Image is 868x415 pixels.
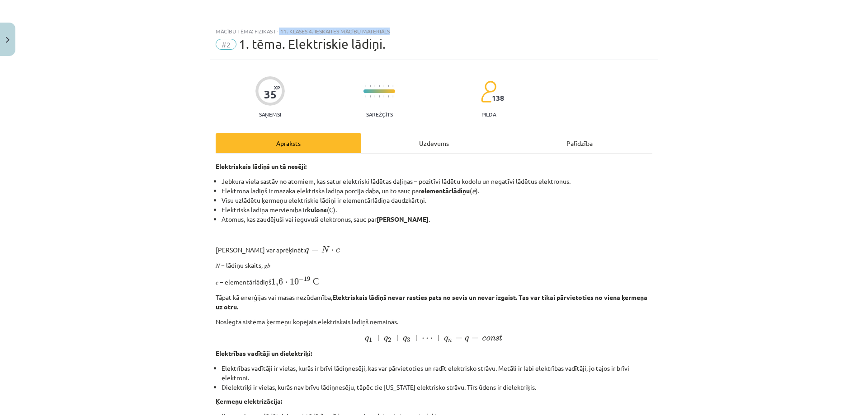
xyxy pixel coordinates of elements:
[455,337,462,340] span: =
[331,250,334,252] span: ⋅
[216,261,652,270] p: 𝑁 − lādiņu skaits, 𝑔𝑏
[370,95,371,98] img: icon-short-line-57e1e144782c952c97e751825c79c345078a6d821885a25fce030b3d8c18986b.svg
[481,335,502,341] span: const
[222,382,652,392] li: Dielektriķi ir vielas, kurās nav brīvu lādiņnesēju, tāpēc tie [US_STATE] elektrisko strāvu. Tīrs ...
[422,338,433,340] span: ⋯
[413,335,420,342] span: +
[392,95,393,98] img: icon-short-line-57e1e144782c952c97e751825c79c345078a6d821885a25fce030b3d8c18986b.svg
[361,133,507,153] div: Uzdevums
[481,80,496,103] img: students-c634bb4e5e11cddfef0936a35e636f08e4e9abd3cc4e673bd6f9a4125e45ecb1.svg
[307,205,327,214] b: kulons
[507,133,652,153] div: Palīdzība
[313,281,318,284] span: С
[388,337,391,342] span: 2
[370,85,371,87] img: icon-short-line-57e1e144782c952c97e751825c79c345078a6d821885a25fce030b3d8c18986b.svg
[216,28,652,34] div: Mācību tēma: Fizikas i - 11. klases 4. ieskaites mācību materiāls
[321,246,330,253] span: N
[216,133,361,153] div: Apraksts
[481,111,496,117] p: pilda
[375,335,382,342] span: +
[216,39,236,50] span: #2
[216,397,282,405] b: Ķermeņu elektrizācija:
[379,95,380,98] img: icon-short-line-57e1e144782c952c97e751825c79c345078a6d821885a25fce030b3d8c18986b.svg
[271,278,276,285] span: 1
[239,37,386,51] span: 1. tēma. Elektriskie lādiņi.
[6,37,9,43] img: icon-close-lesson-0947bae3869378f0d4975bcd49f059093ad1ed9edebbc8119c70593378902aed.svg
[472,337,479,340] span: =
[278,278,283,285] span: 6
[374,85,375,87] img: icon-short-line-57e1e144782c952c97e751825c79c345078a6d821885a25fce030b3d8c18986b.svg
[377,215,429,223] b: [PERSON_NAME]
[366,111,393,117] p: Sarežģīts
[388,95,389,98] img: icon-short-line-57e1e144782c952c97e751825c79c345078a6d821885a25fce030b3d8c18986b.svg
[435,335,442,342] span: +
[379,85,380,87] img: icon-short-line-57e1e144782c952c97e751825c79c345078a6d821885a25fce030b3d8c18986b.svg
[299,277,304,282] span: −
[222,177,652,186] li: Jebkura viela sastāv no atomiem, kas satur elektriski lādētas daļiņas – pozitīvi lādētu kodolu un...
[304,276,310,281] span: 19
[222,205,652,214] li: Elektriskā lādiņa mērvienība ir (С).
[336,248,340,253] span: e
[383,85,384,87] img: icon-short-line-57e1e144782c952c97e751825c79c345078a6d821885a25fce030b3d8c18986b.svg
[472,187,476,195] em: e
[369,337,372,342] span: 1
[216,275,652,287] p: 𝑒 − elementārlādiņš
[407,337,410,342] span: 3
[365,85,366,87] img: icon-short-line-57e1e144782c952c97e751825c79c345078a6d821885a25fce030b3d8c18986b.svg
[216,162,307,170] b: Elektriskais lādiņš un tā nesēji:
[365,336,369,343] span: q
[444,336,448,343] span: q
[264,88,277,101] div: 35
[394,335,401,342] span: +
[216,293,647,311] b: Elektriskais lādiņš nevar rasties pats no sevis un nevar izgaist. Tas var tikai pārvietoties no v...
[255,111,285,117] p: Saņemsi
[492,94,504,102] span: 138
[383,95,384,98] img: icon-short-line-57e1e144782c952c97e751825c79c345078a6d821885a25fce030b3d8c18986b.svg
[290,278,299,285] span: 10
[403,336,407,343] span: q
[465,336,469,343] span: q
[365,95,366,98] img: icon-short-line-57e1e144782c952c97e751825c79c345078a6d821885a25fce030b3d8c18986b.svg
[216,317,652,326] p: Noslēgtā sistēmā ķermeņu kopējais elektriskais lādiņš nemainās.
[216,243,652,255] p: [PERSON_NAME] var aprēķināt:
[448,339,452,342] span: n
[222,196,652,205] li: Visu uzlādētu ķermeņu elektriskie lādiņi ir elementārlādiņa daudzkārtņi.
[216,349,312,357] b: Elektrības vadītāji un dielektriķi:
[222,364,652,382] li: Elektrības vadītāji ir vielas, kurās ir brīvi lādiņnesēji, kas var pārvietoties un radīt elektris...
[274,85,280,90] span: XP
[374,95,375,98] img: icon-short-line-57e1e144782c952c97e751825c79c345078a6d821885a25fce030b3d8c18986b.svg
[276,282,278,287] span: ,
[216,293,652,312] p: Tāpat kā enerģijas vai masas nezūdamība,
[305,248,309,255] span: q
[392,85,393,87] img: icon-short-line-57e1e144782c952c97e751825c79c345078a6d821885a25fce030b3d8c18986b.svg
[388,85,389,87] img: icon-short-line-57e1e144782c952c97e751825c79c345078a6d821885a25fce030b3d8c18986b.svg
[384,336,388,343] span: q
[222,214,652,224] li: Atomus, kas zaudējuši vai ieguvuši elektronus, sauc par .
[285,282,288,284] span: ⋅
[421,187,470,195] b: elementārlādiņu
[222,186,652,196] li: Elektrona lādiņš ir mazākā elektriskā lādiņa porcija dabā, un to sauc par ( ).
[311,249,319,252] span: =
